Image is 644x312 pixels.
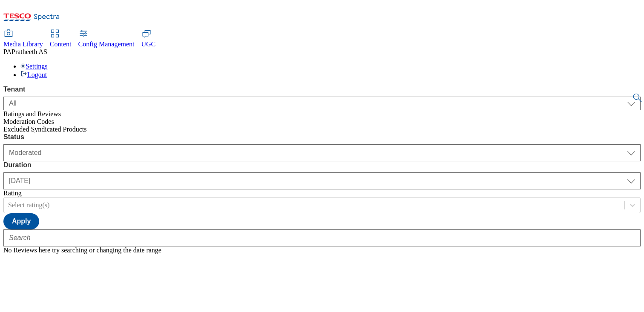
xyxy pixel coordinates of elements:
input: Search [3,229,641,246]
span: Pratheeth AS [11,48,47,55]
label: Duration [3,161,641,169]
span: Excluded Syndicated Products [3,126,87,133]
a: Config Management [78,30,135,48]
label: Rating [3,189,22,197]
span: Content [50,40,72,48]
span: Media Library [3,40,43,48]
span: Config Management [78,40,135,48]
a: Media Library [3,30,43,48]
a: UGC [141,30,156,48]
a: Logout [20,71,47,78]
label: Status [3,133,641,141]
span: PA [3,48,11,55]
a: Settings [20,63,48,70]
button: Apply [3,213,39,229]
span: UGC [141,40,156,48]
a: Content [50,30,72,48]
label: Tenant [3,86,641,93]
span: Ratings and Reviews [3,110,61,117]
div: No Reviews here try searching or changing the date range [3,246,641,254]
span: Moderation Codes [3,118,54,125]
div: Select rating(s) [8,201,49,209]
